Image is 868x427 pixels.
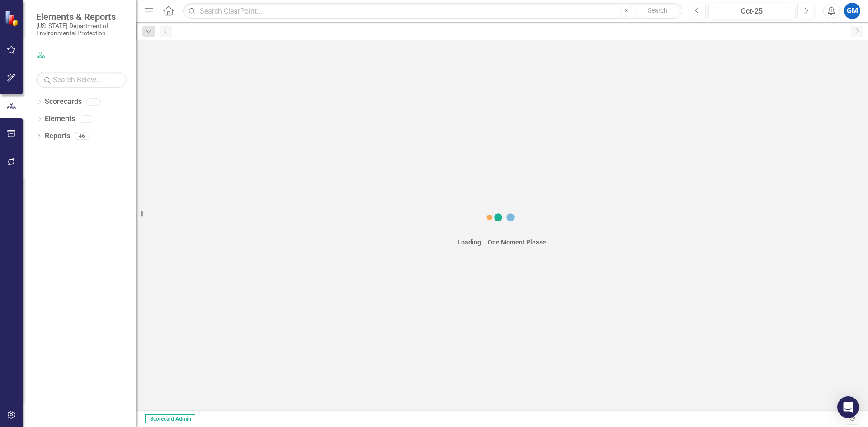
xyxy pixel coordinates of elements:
button: Oct-25 [708,3,795,19]
input: Search Below... [36,72,127,88]
div: Loading... One Moment Please [458,238,546,247]
a: Elements [45,114,75,124]
button: GM [844,3,860,19]
img: ClearPoint Strategy [5,10,20,26]
span: Search [648,7,667,14]
div: Open Intercom Messenger [837,396,859,418]
span: Elements & Reports [36,11,127,22]
div: Oct-25 [712,6,792,17]
input: Search ClearPoint... [183,3,682,19]
a: Scorecards [45,97,82,107]
a: Reports [45,131,70,141]
div: 46 [75,132,89,140]
button: Search [635,5,680,17]
small: [US_STATE] Department of Environmental Protection [36,22,127,37]
span: Scorecard Admin [145,414,195,423]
